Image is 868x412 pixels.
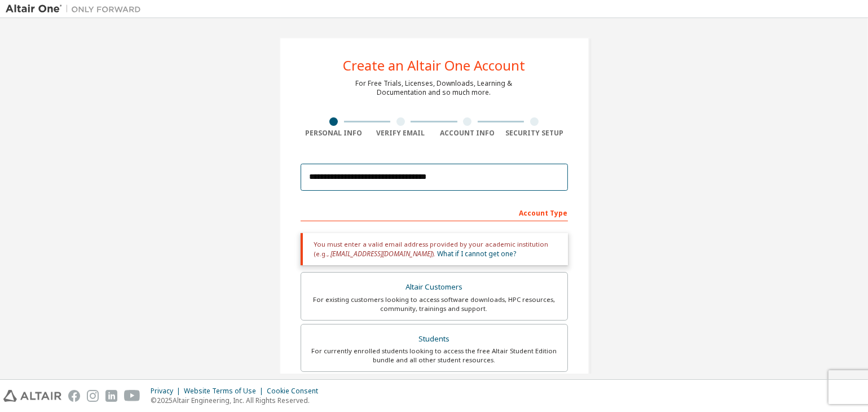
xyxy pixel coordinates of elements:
p: © 2025 Altair Engineering, Inc. All Rights Reserved. [151,396,325,405]
div: Create an Altair One Account [343,59,525,72]
img: Altair One [6,3,147,15]
img: linkedin.svg [105,390,117,402]
div: For Free Trials, Licenses, Downloads, Learning & Documentation and so much more. [356,79,513,97]
a: What if I cannot get one? [438,249,517,258]
div: Personal Info [301,129,368,138]
div: You must enter a valid email address provided by your academic institution (e.g., ). [301,233,568,265]
div: For currently enrolled students looking to access the free Altair Student Edition bundle and all ... [308,347,561,365]
div: Website Terms of Use [184,387,267,396]
div: Altair Customers [308,279,561,295]
img: facebook.svg [68,390,80,402]
div: Account Info [434,129,501,138]
div: Verify Email [367,129,434,138]
div: Privacy [151,387,184,396]
div: Cookie Consent [267,387,325,396]
span: [EMAIL_ADDRESS][DOMAIN_NAME] [331,249,433,258]
img: instagram.svg [87,390,99,402]
img: altair_logo.svg [3,390,61,402]
div: Students [308,331,561,347]
img: youtube.svg [124,390,140,402]
div: For existing customers looking to access software downloads, HPC resources, community, trainings ... [308,295,561,313]
div: Security Setup [501,129,568,138]
div: Account Type [301,203,568,221]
